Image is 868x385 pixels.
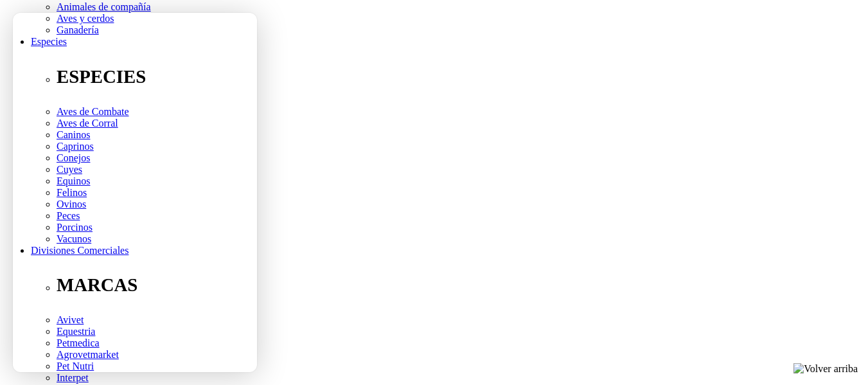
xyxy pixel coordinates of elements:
a: Animales de compañía [57,1,151,12]
p: ESPECIES [57,66,863,87]
a: Interpet [57,372,89,383]
img: Volver arriba [793,363,858,375]
iframe: Brevo live chat [13,13,257,372]
p: MARCAS [57,274,863,296]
